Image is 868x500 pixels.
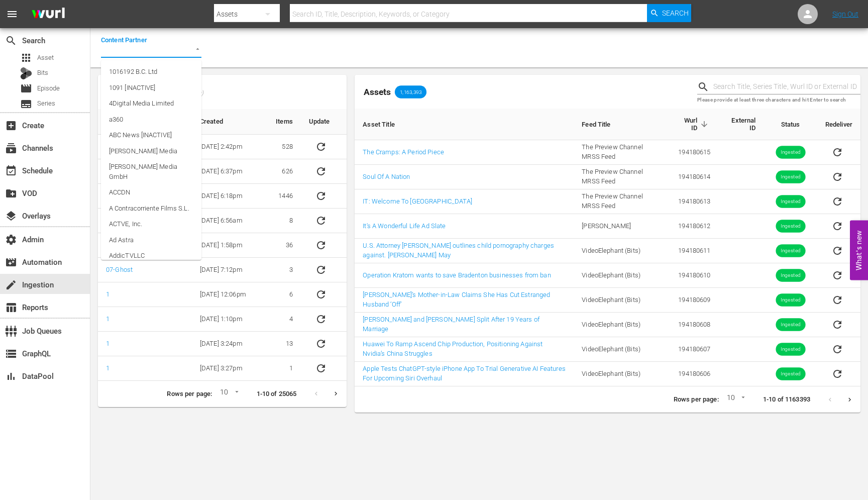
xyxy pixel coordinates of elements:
[363,316,539,333] a: [PERSON_NAME] and [PERSON_NAME] Split After 19 Years of Marriage
[37,68,48,78] span: Bits
[5,187,17,199] span: VOD
[192,184,263,209] td: [DATE] 6:18pm
[363,120,408,129] span: Asset Title
[574,263,669,288] td: VideoElephant (Bits)
[363,173,410,180] a: Soul Of A Nation
[109,98,174,109] span: 4Digital Media Limited
[5,142,17,154] span: Channels
[5,234,17,246] span: Admin
[5,210,17,222] span: Overlays
[37,83,60,93] span: Episode
[669,362,719,386] td: 194180606
[192,282,263,307] td: [DATE] 12:06pm
[363,340,542,357] a: Huawei To Ramp Ascend Chip Production, Positioning Against Nvidia’s China Struggles
[713,79,860,94] input: Search Title, Series Title, Wurl ID or External ID
[109,83,155,93] span: 1091 [INACTIVE]
[363,271,551,279] a: Operation Kratom wants to save Bradenton businesses from ban
[723,392,747,407] div: 10
[263,307,301,332] td: 4
[355,109,860,386] table: sticky table
[719,109,764,140] th: External ID
[363,148,444,156] a: The Cramps: A Period Piece
[5,120,17,132] span: Create
[263,356,301,381] td: 1
[263,332,301,356] td: 13
[106,266,133,273] a: 07-Ghost
[677,117,711,132] span: Wurl ID
[263,233,301,258] td: 36
[776,223,805,230] span: Ingested
[167,389,212,399] p: Rows per page:
[109,130,172,140] span: ABC News [INACTIVE]
[192,307,263,332] td: [DATE] 1:10pm
[5,256,17,268] span: Automation
[263,184,301,209] td: 1446
[109,251,145,260] span: AddicTVLLC
[192,258,263,282] td: [DATE] 7:12pm
[5,348,17,360] span: GraphQL
[106,315,110,323] a: 1
[109,67,158,77] span: 1016192 B.C. Ltd
[669,165,719,189] td: 194180614
[5,35,17,47] span: Search
[6,8,18,20] span: menu
[574,288,669,313] td: VideoElephant (Bits)
[257,389,297,399] p: 1-10 of 25065
[574,189,669,214] td: The Preview Channel MRSS Feed
[850,220,868,280] button: Open Feedback Widget
[776,173,805,181] span: Ingested
[574,214,669,239] td: [PERSON_NAME]
[832,10,858,18] a: Sign Out
[363,222,446,230] a: It's A Wonderful Life Ad Slate
[192,233,263,258] td: [DATE] 1:58pm
[20,52,32,64] span: Asset
[109,219,142,229] span: ACTVE, Inc.
[574,313,669,337] td: VideoElephant (Bits)
[101,36,147,43] label: Content Partner
[674,395,719,405] p: Rows per page:
[109,146,177,156] span: [PERSON_NAME] Media
[574,165,669,189] td: The Preview Channel MRSS Feed
[98,84,347,101] span: Feeds
[192,209,263,233] td: [DATE] 6:56am
[669,337,719,362] td: 194180607
[37,98,55,109] span: Series
[192,356,263,381] td: [DATE] 3:27pm
[662,4,689,22] span: Search
[574,239,669,263] td: VideoElephant (Bits)
[669,140,719,165] td: 194180615
[363,197,472,205] a: IT: Welcome To [GEOGRAPHIC_DATA]
[5,325,17,337] span: Job Queues
[263,159,301,184] td: 626
[98,109,347,381] table: sticky table
[697,96,860,105] p: Please provide at least three characters and hit Enter to search
[109,235,134,245] span: Ad Astra
[20,98,32,110] span: Series
[776,321,805,329] span: Ingested
[363,365,565,382] a: Apple Tests ChatGPT-style iPhone App To Trial Generative AI Features For Upcoming Siri Overhaul
[669,214,719,239] td: 194180612
[24,3,72,26] img: ans4CAIJ8jUAAAAAAAAAAAAAAAAAAAAAAAAgQb4GAAAAAAAAAAAAAAAAAAAAAAAAJMjXAAAAAAAAAAAAAAAAAAAAAAAAgAT5G...
[776,149,805,156] span: Ingested
[5,165,17,177] span: Schedule
[109,115,123,125] span: a360
[263,109,301,135] th: Items
[263,258,301,282] td: 3
[192,159,263,184] td: [DATE] 6:37pm
[20,82,32,94] span: Episode
[776,247,805,255] span: Ingested
[647,4,691,22] button: Search
[301,109,347,135] th: Update
[776,198,805,206] span: Ingested
[776,370,805,378] span: Ingested
[5,302,17,314] span: Reports
[817,109,860,140] th: Redeliver
[669,288,719,313] td: 194180609
[574,337,669,362] td: VideoElephant (Bits)
[5,370,17,382] span: DataPool
[109,162,193,181] span: [PERSON_NAME] Media GmbH
[263,282,301,307] td: 6
[776,296,805,304] span: Ingested
[363,242,554,259] a: U.S. Attorney [PERSON_NAME] outlines child pornography charges against. [PERSON_NAME] May
[263,209,301,233] td: 8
